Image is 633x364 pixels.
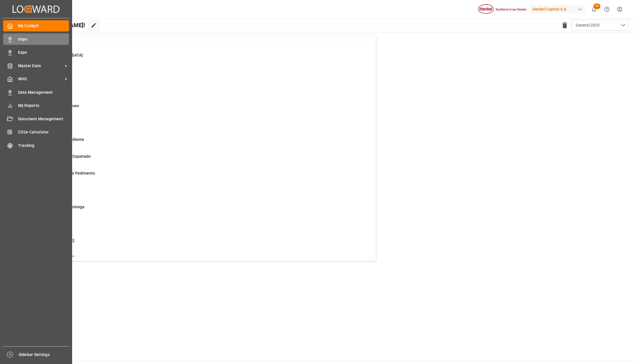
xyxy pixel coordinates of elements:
a: My Reports [3,100,69,111]
a: 2Revalidado PendienteImpo [29,137,369,149]
a: Impo [3,33,69,45]
a: 141VMODALImpo [29,221,369,233]
a: Data Management [3,87,69,98]
a: Tracking [3,140,69,151]
button: open menu [571,20,629,31]
span: Impo [18,36,69,42]
a: 22En proceso Pago PedimentoImpo [29,170,369,182]
a: 3En DespachoImpo [29,187,369,199]
img: Henkel%20logo.jpg_1689854090.jpg [478,4,526,14]
a: My Cockpit [3,20,69,31]
a: 688[PERSON_NAME]Impo [29,238,369,250]
span: My Reports [18,103,69,109]
button: Henkel Capital S.A [530,4,587,15]
button: Help Center [600,3,613,16]
span: CO2e Calculator [18,129,69,135]
span: Hello [PERSON_NAME]! [24,20,85,31]
a: 32ArribadosImpo [29,120,369,132]
span: Tracking [18,143,69,149]
a: 4Embarques en EtiquetadoImpo [29,153,369,165]
a: 47ManzanilloImpo [29,69,369,81]
span: Document Management [18,116,69,122]
a: 32[GEOGRAPHIC_DATA]Impo [29,52,369,64]
button: show 54 new notifications [587,3,600,16]
span: Expo [18,49,69,55]
a: 27[PERSON_NAME] [29,255,369,267]
span: Master Data [18,63,63,69]
span: My Cockpit [18,23,69,29]
a: Expo [3,47,69,58]
a: Document Management [3,113,69,124]
a: CO2e Calculator [3,127,69,138]
div: Henkel Capital S.A [530,5,585,13]
a: 11En proceso de EntregaImpo [29,204,369,216]
span: General 2025 [576,22,600,28]
span: Data Management [18,89,69,95]
span: Sidebar Settings [19,352,70,358]
a: 26Nuevos EmbarquesImpo [29,103,369,115]
span: WHS [18,76,63,82]
span: 54 [594,3,600,9]
a: 1AltamiraImpo [29,86,369,98]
